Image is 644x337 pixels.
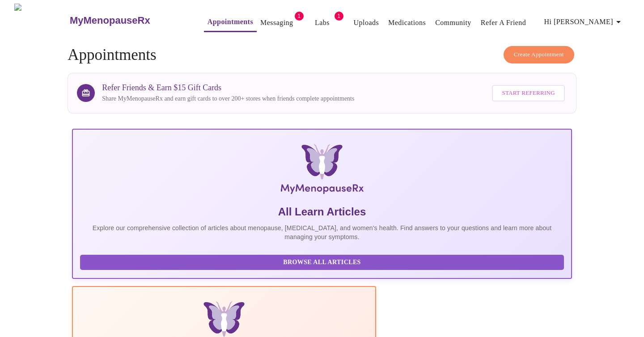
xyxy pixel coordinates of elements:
a: Community [435,17,471,29]
h3: Refer Friends & Earn $15 Gift Cards [102,83,354,93]
span: Browse All Articles [89,257,555,268]
a: Messaging [260,17,293,29]
a: Labs [315,17,330,29]
h5: All Learn Articles [80,205,564,219]
button: Medications [385,14,429,32]
h4: Appointments [68,46,576,64]
button: Refer a Friend [477,14,530,32]
button: Create Appointment [504,46,574,63]
span: Start Referring [502,88,555,98]
button: Uploads [350,14,383,32]
button: Labs [308,14,337,32]
span: Create Appointment [514,50,564,60]
span: 1 [335,12,343,21]
button: Hi [PERSON_NAME] [541,13,627,31]
span: 1 [295,12,304,21]
a: Uploads [354,17,379,29]
span: Hi [PERSON_NAME] [544,16,624,28]
button: Community [432,14,475,32]
a: MyMenopauseRx [68,5,186,36]
p: Share MyMenopauseRx and earn gift cards to over 200+ stores when friends complete appointments [102,94,354,103]
img: MyMenopauseRx Logo [155,144,489,198]
a: Appointments [208,16,253,28]
a: Medications [388,17,426,29]
p: Explore our comprehensive collection of articles about menopause, [MEDICAL_DATA], and women's hea... [80,223,564,241]
a: Browse All Articles [80,258,566,265]
a: Refer a Friend [481,17,526,29]
button: Messaging [257,14,297,32]
button: Appointments [204,13,257,32]
button: Start Referring [492,85,564,101]
img: MyMenopauseRx Logo [14,4,68,37]
h3: MyMenopauseRx [70,15,150,26]
a: Start Referring [490,80,567,106]
button: Browse All Articles [80,255,564,270]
